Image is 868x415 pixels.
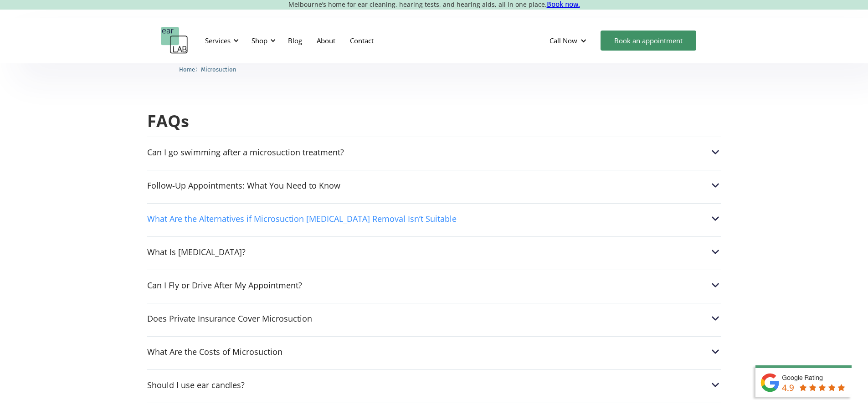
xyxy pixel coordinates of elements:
a: Microsuction [201,65,236,73]
h2: FAQs [147,111,721,132]
div: What Is [MEDICAL_DATA]?What Is Earwax? [147,246,721,258]
a: About [309,27,343,54]
span: Microsuction [201,66,236,73]
img: What Is Earwax? [709,246,721,258]
div: Does Private Insurance Cover MicrosuctionDoes Private Insurance Cover Microsuction [147,313,721,324]
div: Shop [246,27,278,54]
div: Services [200,27,241,54]
div: Can I go swimming after a microsuction treatment?Can I go swimming after a microsuction treatment? [147,146,721,158]
div: Follow-Up Appointments: What You Need to KnowFollow-Up Appointments: What You Need to Know [147,179,721,191]
img: Follow-Up Appointments: What You Need to Know [709,179,721,191]
img: Does Private Insurance Cover Microsuction [709,313,721,324]
div: Follow-Up Appointments: What You Need to Know [147,181,340,190]
div: What Is [MEDICAL_DATA]? [147,247,246,256]
img: Can I go swimming after a microsuction treatment? [709,146,721,158]
a: home [161,27,188,54]
div: Should I use ear candles? [147,380,245,389]
div: Call Now [542,27,596,54]
a: Contact [343,27,381,54]
a: Book an appointment [601,31,696,51]
img: Should I use ear candles? [709,379,721,391]
div: Can I Fly or Drive After My Appointment?Can I Fly or Drive After My Appointment? [147,279,721,291]
div: Services [205,36,231,45]
div: Can I go swimming after a microsuction treatment? [147,148,344,157]
img: What Are the Alternatives if Microsuction Earwax Removal Isn’t Suitable [709,213,721,225]
div: Call Now [550,36,577,45]
div: What Are the Costs of MicrosuctionWhat Are the Costs of Microsuction [147,346,721,358]
a: Home [179,65,195,73]
div: Shop [252,36,267,45]
div: Should I use ear candles?Should I use ear candles? [147,379,721,391]
div: Does Private Insurance Cover Microsuction [147,314,312,323]
span: Home [179,66,195,73]
div: What Are the Costs of Microsuction [147,347,282,356]
img: What Are the Costs of Microsuction [709,346,721,358]
li: 〉 [179,65,201,74]
a: Blog [281,27,309,54]
div: What Are the Alternatives if Microsuction [MEDICAL_DATA] Removal Isn’t SuitableWhat Are the Alter... [147,213,721,225]
div: What Are the Alternatives if Microsuction [MEDICAL_DATA] Removal Isn’t Suitable [147,214,457,223]
div: Can I Fly or Drive After My Appointment? [147,281,302,290]
img: Can I Fly or Drive After My Appointment? [709,279,721,291]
